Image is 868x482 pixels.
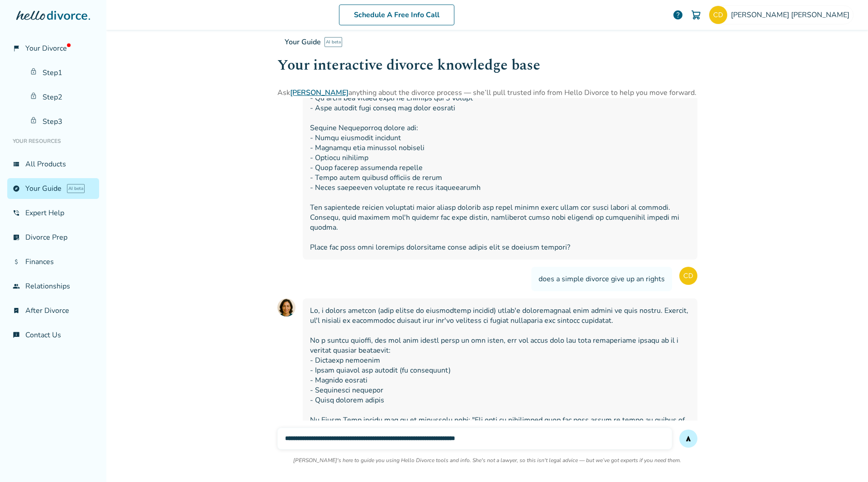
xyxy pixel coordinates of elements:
[7,251,99,272] a: attach_moneyFinances
[7,38,99,59] a: flag_2Your Divorce
[7,154,99,175] a: view_listAll Products
[13,45,20,52] span: flag_2
[539,274,665,284] span: does a simple divorce give up an rights
[13,331,20,339] span: chat_info
[290,88,348,98] a: [PERSON_NAME]
[7,325,99,345] a: chat_infoContact Us
[7,276,99,297] a: groupRelationships
[731,10,853,20] span: [PERSON_NAME] [PERSON_NAME]
[285,37,321,47] span: Your Guide
[7,203,99,223] a: phone_in_talkExpert Help
[277,54,697,76] h1: Your interactive divorce knowledge base
[685,435,692,442] span: send
[709,6,727,24] img: charbrown107@gmail.com
[25,43,71,53] span: Your Divorce
[691,9,701,20] img: Cart
[672,9,683,20] a: help
[7,227,99,248] a: list_alt_checkDivorce Prep
[13,283,20,290] span: group
[339,5,454,25] a: Schedule A Free Info Call
[679,267,697,285] img: User
[24,87,99,108] a: Step2
[13,185,20,192] span: explore
[7,178,99,199] a: exploreYour GuideAI beta
[13,209,20,217] span: phone_in_talk
[67,184,85,193] span: AI beta
[13,258,20,265] span: attach_money
[13,234,20,241] span: list_alt_check
[277,298,296,317] img: AI Assistant
[24,62,99,83] a: Step1
[277,87,697,98] p: Ask anything about the divorce process — she’ll pull trusted info from Hello Divorce to help you ...
[679,430,697,448] button: send
[823,439,868,482] iframe: Chat Widget
[310,4,690,252] span: L Ipsumdolor Sitametcons ad Elitsedd ei Tempori ut l etdoloremag aliquae ad minimve quisnostr ex ...
[324,37,342,47] span: AI beta
[293,457,681,464] p: [PERSON_NAME]'s here to guide you using Hello Divorce tools and info. She's not a lawyer, so this...
[13,307,20,314] span: bookmark_check
[24,111,99,132] a: Step3
[13,161,20,168] span: view_list
[7,300,99,321] a: bookmark_checkAfter Divorce
[7,132,99,150] li: Your Resources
